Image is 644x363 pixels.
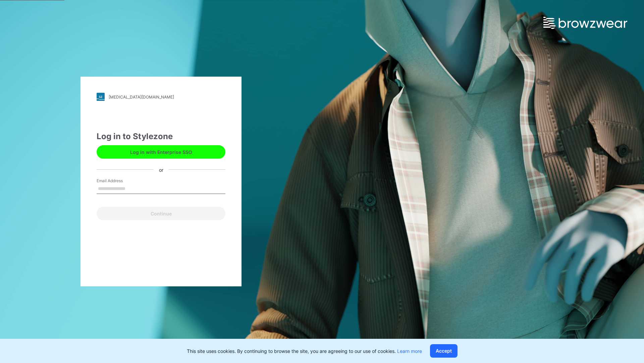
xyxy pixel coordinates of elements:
[397,348,422,354] a: Learn more
[97,130,225,143] div: Log in to Stylezone
[97,93,225,101] a: [MEDICAL_DATA][DOMAIN_NAME]
[430,344,458,358] button: Accept
[543,17,627,29] img: browzwear-logo.e42bd6dac1945053ebaf764b6aa21510.svg
[109,94,174,99] div: [MEDICAL_DATA][DOMAIN_NAME]
[187,348,422,355] p: This site uses cookies. By continuing to browse the site, you are agreeing to our use of cookies.
[97,93,105,101] img: stylezone-logo.562084cfcfab977791bfbf7441f1a819.svg
[154,166,169,173] div: or
[97,145,225,159] button: Log in with Enterprise SSO
[97,178,144,184] label: Email Address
